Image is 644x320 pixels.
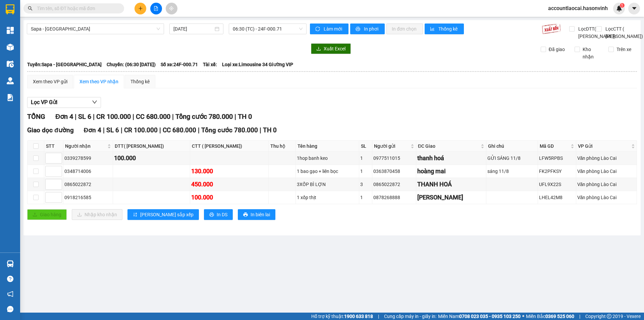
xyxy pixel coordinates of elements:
span: VP Gửi [578,142,630,150]
span: copyright [607,314,611,319]
span: In phơi [364,25,379,33]
div: 0878268888 [373,194,415,201]
span: TH 0 [263,126,277,134]
span: Decrease Value [54,158,62,163]
span: printer [209,212,214,218]
button: printerIn biên lai [238,209,275,220]
span: Thống kê [438,25,459,33]
span: down [56,159,60,163]
b: Tuyến: Sapa - [GEOGRAPHIC_DATA] [27,62,102,67]
img: solution-icon [7,94,14,101]
span: CC 680.000 [163,126,196,134]
div: 100.000 [114,153,189,163]
span: In DS [217,211,227,218]
div: 0865022872 [373,181,415,188]
div: UFL9X22S [539,181,575,188]
div: 0865022872 [64,181,112,188]
span: Chuyến: (06:30 [DATE]) [107,61,156,68]
td: LFW5RPBS [538,152,576,165]
span: ⚪️ [522,315,524,318]
span: sort-ascending [133,212,138,218]
span: notification [7,291,13,297]
input: 11/08/2025 [173,25,213,33]
div: 0363870458 [373,168,415,175]
span: Decrease Value [54,184,62,189]
span: | [93,112,95,121]
span: Đã giao [546,46,568,53]
span: | [234,112,236,121]
span: printer [243,212,248,218]
img: warehouse-icon [7,77,14,84]
span: up [56,193,60,197]
span: Lọc VP Gửi [31,98,57,106]
span: 06:30 (TC) - 24F-000.71 [233,24,303,34]
div: Văn phòng Lào Cai [577,154,636,162]
button: syncLàm mới [310,24,348,34]
strong: 0369 525 060 [545,314,574,319]
span: Increase Value [54,179,62,184]
strong: 0708 023 035 - 0935 103 250 [459,314,521,319]
th: CTT ( [PERSON_NAME]) [190,141,269,152]
button: downloadNhập kho nhận [72,209,122,220]
div: 0339278599 [64,154,112,162]
td: Văn phòng Lào Cai [576,165,637,178]
span: | [172,112,174,121]
span: | [378,313,379,320]
img: 9k= [542,24,561,34]
span: Số xe: 24F-000.71 [161,61,198,68]
input: Tìm tên, số ĐT hoặc mã đơn [37,5,116,12]
sup: 1 [620,3,625,8]
span: Increase Value [54,192,62,197]
span: | [260,126,261,134]
span: bar-chart [430,27,436,32]
button: sort-ascending[PERSON_NAME] sắp xếp [127,209,199,220]
img: logo-vxr [6,4,14,14]
div: Văn phòng Lào Cai [577,181,636,188]
button: uploadGiao hàng [27,209,67,220]
button: file-add [150,3,162,14]
span: question-circle [7,276,13,282]
span: TỔNG [27,112,45,121]
span: Tổng cước 780.000 [201,126,258,134]
span: download [316,46,321,52]
div: sáng 11/8 [487,168,537,175]
div: 0977511015 [373,154,415,162]
div: 1hop banh keo [297,154,358,162]
div: 0348714006 [64,168,112,175]
span: plus [138,6,143,11]
span: Miền Nam [438,313,521,320]
img: dashboard-icon [7,27,14,34]
span: printer [356,27,361,32]
span: [PERSON_NAME] sắp xếp [140,211,194,218]
th: Ghi chú [486,141,538,152]
span: Mã GD [540,142,569,150]
span: Trên xe [614,46,634,53]
button: bar-chartThống kê [425,24,464,34]
div: 1 bao gạo + liên bọc [297,168,358,175]
span: Người nhận [65,142,106,150]
span: In biên lai [251,211,270,218]
span: Decrease Value [54,197,62,202]
span: sync [315,27,321,32]
img: warehouse-icon [7,260,14,267]
button: printerIn phơi [350,24,385,34]
span: Người gửi [374,142,409,150]
span: Tổng cước 780.000 [175,112,233,121]
td: FK2PFKSY [538,165,576,178]
td: Văn phòng Lào Cai [576,191,637,204]
th: SL [359,141,372,152]
button: aim [166,3,177,14]
td: LHEL42M8 [538,191,576,204]
div: LFW5RPBS [539,154,575,162]
span: SL 6 [106,126,119,134]
span: Lọc CTT ( [PERSON_NAME]) [603,25,644,40]
div: GỬI SÁNG 11/8 [487,154,537,162]
span: Giao dọc đường [27,126,74,134]
span: Increase Value [54,153,62,158]
button: downloadXuất Excel [311,43,351,54]
span: caret-down [631,5,637,11]
span: Hỗ trợ kỹ thuật: [311,313,373,320]
span: 1 [621,3,623,8]
div: Văn phòng Lào Cai [577,168,636,175]
th: DTT( [PERSON_NAME]) [113,141,190,152]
